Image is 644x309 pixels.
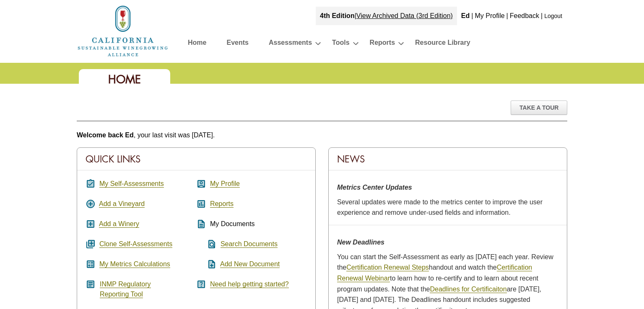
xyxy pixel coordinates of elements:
[77,27,169,34] a: Home
[226,37,248,51] a: Events
[99,240,172,248] a: Clone Self-Assessments
[77,131,134,139] b: Welcome back Ed
[196,259,217,269] i: note_add
[108,72,141,87] span: Home
[475,12,504,19] a: My Profile
[337,184,412,191] strong: Metrics Center Updates
[221,240,278,248] a: Search Documents
[210,220,255,227] span: My Documents
[329,148,567,170] div: News
[220,260,280,268] a: Add New Document
[196,199,206,209] i: assessment
[86,279,96,289] i: article
[356,12,453,19] a: View Archived Data (3rd Edition)
[316,7,457,25] div: |
[86,259,96,269] i: calculate
[337,239,384,246] strong: New Deadlines
[77,130,567,141] p: , your last visit was [DATE].
[544,13,562,19] a: Logout
[86,179,96,189] i: assignment_turned_in
[210,180,240,188] a: My Profile
[506,7,509,25] div: |
[210,200,234,208] a: Reports
[188,37,206,51] a: Home
[100,281,151,298] a: INMP RegulatoryReporting Tool
[320,12,355,19] strong: 4th Edition
[370,37,395,51] a: Reports
[77,4,169,58] img: logo_cswa2x.png
[99,200,145,208] a: Add a Vineyard
[332,37,349,51] a: Tools
[510,12,539,19] a: Feedback
[511,100,567,115] div: Take A Tour
[99,220,139,228] a: Add a Winery
[269,37,312,51] a: Assessments
[337,264,532,282] a: Certification Renewal Webinar
[86,219,96,229] i: add_box
[415,37,470,51] a: Resource Library
[461,12,470,19] b: Ed
[86,199,96,209] i: add_circle
[470,7,474,25] div: |
[77,148,315,170] div: Quick Links
[196,279,206,289] i: help_center
[540,7,543,25] div: |
[430,286,506,293] a: Deadlines for Certificaiton
[337,198,543,216] span: Several updates were made to the metrics center to improve the user experience and remove under-u...
[99,180,164,188] a: My Self-Assessments
[99,260,170,268] a: My Metrics Calculations
[196,219,206,229] i: description
[196,239,217,249] i: find_in_page
[346,264,429,271] a: Certification Renewal Steps
[196,179,206,189] i: account_box
[210,281,289,288] a: Need help getting started?
[86,239,96,249] i: queue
